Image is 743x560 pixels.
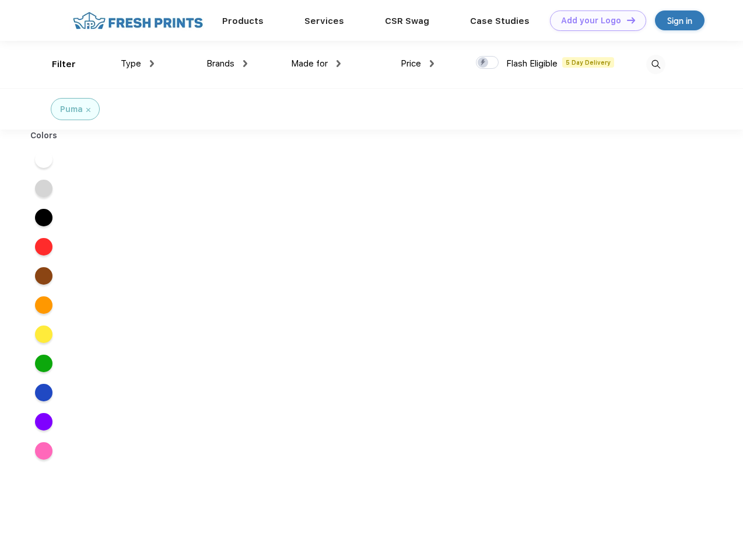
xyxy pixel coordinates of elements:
[401,58,421,69] span: Price
[646,55,665,74] img: desktop_search.svg
[430,60,434,67] img: dropdown.png
[60,103,83,116] div: Puma
[655,10,705,30] a: Sign in
[69,10,206,31] img: fo%20logo%202.webp
[562,57,614,68] span: 5 Day Delivery
[291,58,328,69] span: Made for
[627,17,635,23] img: DT
[243,60,247,67] img: dropdown.png
[52,58,76,71] div: Filter
[561,16,621,26] div: Add your Logo
[150,60,154,67] img: dropdown.png
[86,108,90,112] img: filter_cancel.svg
[337,60,341,67] img: dropdown.png
[206,58,234,69] span: Brands
[22,129,66,142] div: Colors
[121,58,141,69] span: Type
[222,16,264,26] a: Products
[304,16,344,26] a: Services
[385,16,429,26] a: CSR Swag
[667,14,692,27] div: Sign in
[506,58,558,69] span: Flash Eligible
